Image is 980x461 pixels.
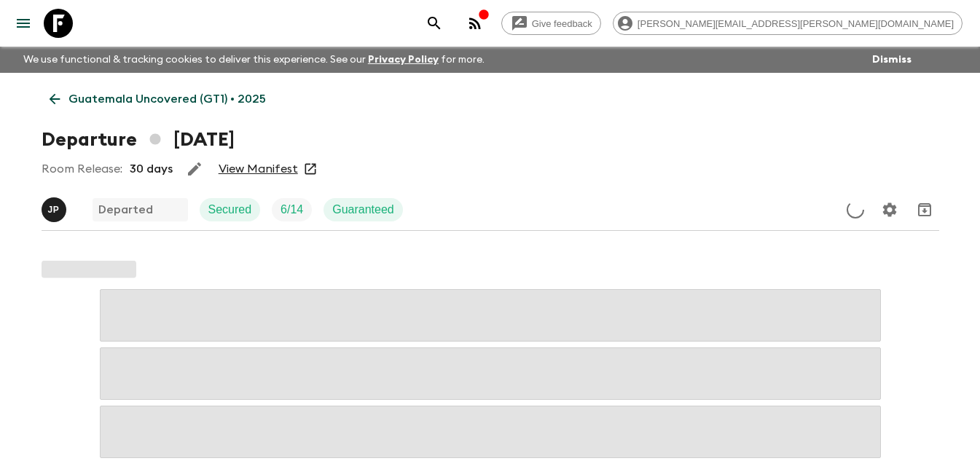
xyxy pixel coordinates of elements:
[630,18,962,29] span: [PERSON_NAME][EMAIL_ADDRESS][PERSON_NAME][DOMAIN_NAME]
[613,12,963,35] div: [PERSON_NAME][EMAIL_ADDRESS][PERSON_NAME][DOMAIN_NAME]
[524,18,600,29] span: Give feedback
[68,90,266,108] p: Guatemala Uncovered (GT1) • 2025
[42,202,69,213] span: Julio Posadas
[9,9,38,38] button: menu
[875,195,904,224] button: Settings
[332,201,394,218] p: Guaranteed
[869,50,915,70] button: Dismiss
[420,9,449,38] button: search adventures
[42,125,235,154] h1: Departure [DATE]
[200,198,261,221] div: Secured
[281,201,303,218] p: 6 / 14
[501,12,601,35] a: Give feedback
[208,201,252,218] p: Secured
[219,162,298,176] a: View Manifest
[17,47,490,73] p: We use functional & tracking cookies to deliver this experience. See our for more.
[910,195,939,224] button: Archive (Completed, Cancelled or Unsynced Departures only)
[98,201,153,218] p: Departed
[42,160,122,178] p: Room Release:
[841,195,870,224] button: Update Price, Early Bird Discount and Costs
[272,198,312,221] div: Trip Fill
[368,55,439,65] a: Privacy Policy
[42,84,274,114] a: Guatemala Uncovered (GT1) • 2025
[130,160,173,178] p: 30 days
